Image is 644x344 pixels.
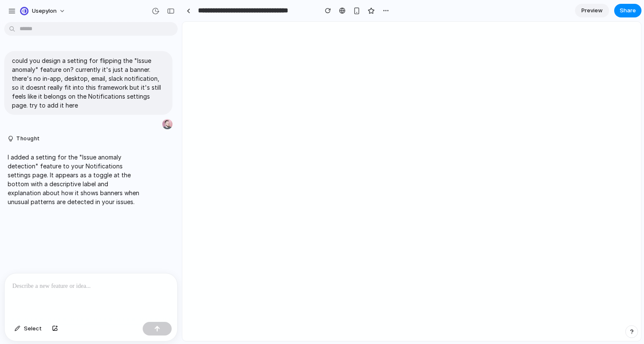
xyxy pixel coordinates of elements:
[575,4,609,17] a: Preview
[614,4,641,17] button: Share
[17,4,70,18] button: usepylon
[8,153,142,206] p: I added a setting for the "Issue anomaly detection" feature to your Notifications settings page. ...
[24,324,42,333] span: Select
[581,6,603,15] span: Preview
[620,6,636,15] span: Share
[32,7,57,15] span: usepylon
[10,322,46,335] button: Select
[12,56,165,110] p: could you design a setting for flipping the "Issue anomaly" feature on? currently it's just a ban...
